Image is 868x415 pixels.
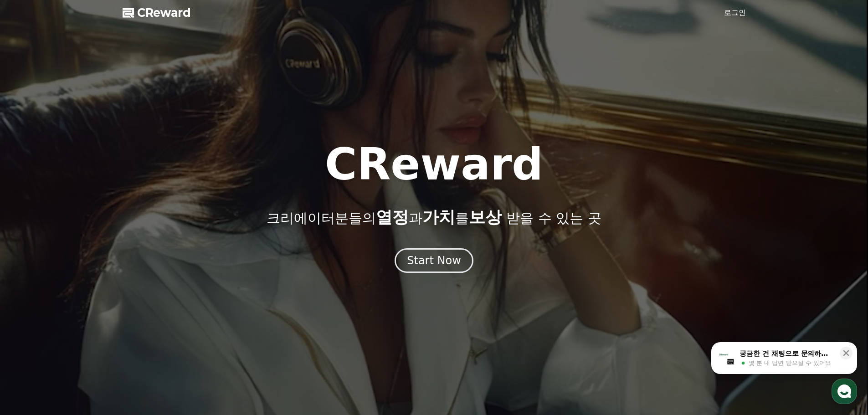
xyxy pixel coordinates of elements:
div: Start Now [407,253,461,268]
a: Start Now [395,257,473,266]
a: CReward [123,5,191,20]
span: 보상 [469,208,502,226]
h1: CReward [325,143,543,186]
span: 가치 [422,208,455,226]
a: 로그인 [724,7,746,18]
button: Start Now [395,248,473,273]
p: 크리에이터분들의 과 를 받을 수 있는 곳 [267,208,601,226]
span: CReward [137,5,191,20]
span: 열정 [376,208,409,226]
